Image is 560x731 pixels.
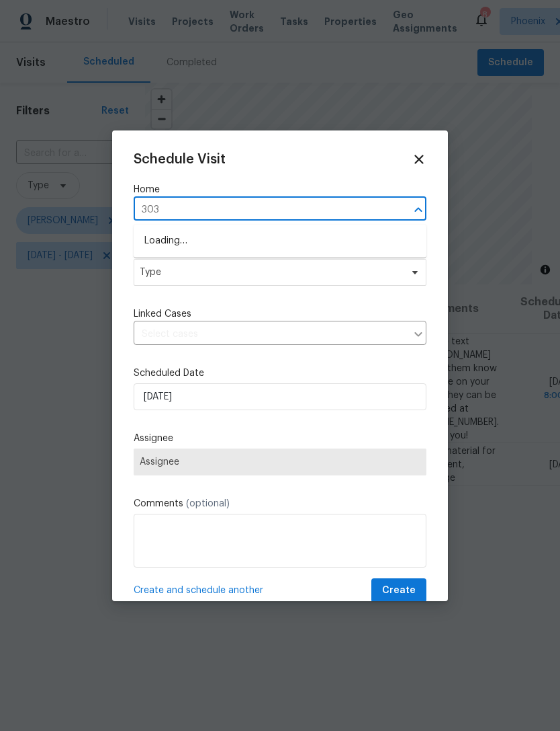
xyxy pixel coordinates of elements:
label: Home [134,183,426,196]
div: Loading… [134,225,426,258]
button: Close [409,200,428,219]
input: Select cases [134,324,406,345]
label: Assignee [134,432,426,445]
span: Schedule Visit [134,153,226,166]
span: Type [140,266,401,279]
label: Comments [134,497,426,510]
span: Linked Cases [134,307,191,321]
input: M/D/YYYY [134,383,426,410]
span: Create [382,582,416,599]
span: Assignee [140,457,420,467]
button: Create [371,578,426,603]
span: Create and schedule another [134,584,263,597]
span: (optional) [186,499,230,508]
span: Close [412,152,426,167]
input: Enter in an address [134,200,389,221]
label: Scheduled Date [134,367,426,380]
